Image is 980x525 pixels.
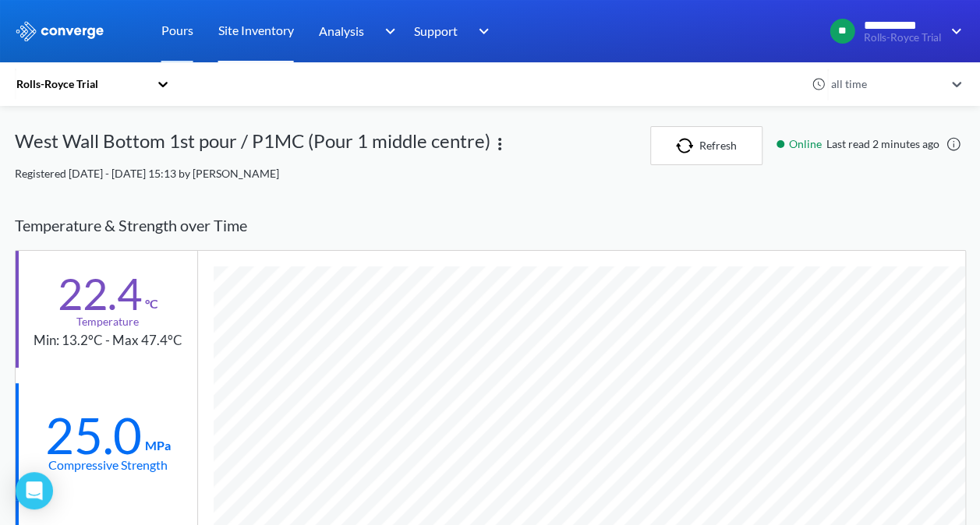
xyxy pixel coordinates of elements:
[76,313,139,330] div: Temperature
[812,77,826,91] img: icon-clock.svg
[941,22,966,41] img: downArrow.svg
[15,201,966,250] div: Temperature & Strength over Time
[15,167,279,180] span: Registered [DATE] - [DATE] 15:13 by [PERSON_NAME]
[490,135,509,153] img: more.svg
[15,126,490,165] div: West Wall Bottom 1st pour / P1MC (Pour 1 middle centre)
[58,274,142,313] div: 22.4
[15,21,105,41] img: logo_ewhite.svg
[827,76,944,93] div: all time
[676,138,699,153] img: icon-refresh.svg
[16,472,53,509] div: Open Intercom Messenger
[319,21,364,41] span: Analysis
[48,455,168,474] div: Compressive Strength
[650,126,762,165] button: Refresh
[34,330,182,351] div: Min: 13.2°C - Max 47.4°C
[414,21,458,41] span: Support
[15,76,149,93] div: Rolls-Royce Trial
[769,136,966,153] div: Last read 2 minutes ago
[45,416,142,455] div: 25.0
[469,22,494,41] img: downArrow.svg
[789,136,826,153] span: Online
[863,32,940,44] span: Rolls-Royce Trial
[374,22,399,41] img: downArrow.svg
